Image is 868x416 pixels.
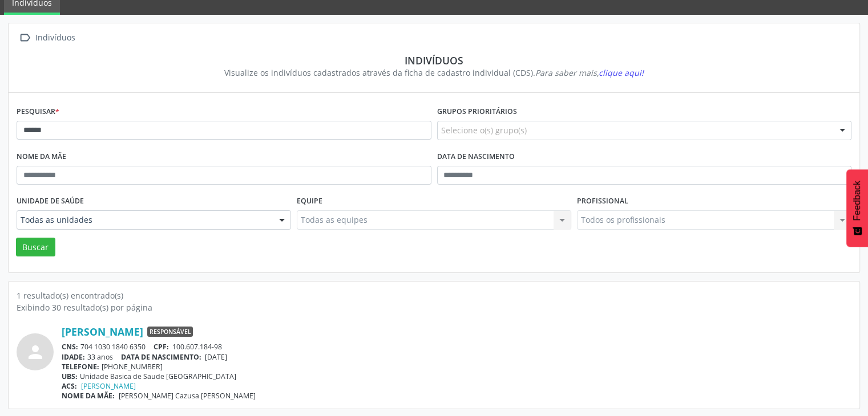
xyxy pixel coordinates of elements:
[16,238,55,257] button: Buscar
[62,391,115,401] span: NOME DA MÃE:
[17,103,59,121] label: Pesquisar
[17,148,66,166] label: Nome da mãe
[81,381,136,391] a: [PERSON_NAME]
[62,342,78,352] span: CNS:
[62,342,851,352] div: 704 1030 1840 6350
[62,362,99,372] span: TELEFONE:
[17,30,77,46] a:  Indivíduos
[62,352,85,362] span: IDADE:
[25,67,843,79] div: Visualize os indivíduos cadastrados através da ficha de cadastro individual (CDS).
[852,181,862,221] span: Feedback
[437,103,517,121] label: Grupos prioritários
[25,54,843,67] div: Indivíduos
[33,30,77,46] div: Indivíduos
[17,301,851,313] div: Exibindo 30 resultado(s) por página
[17,30,33,46] i: 
[17,193,84,210] label: Unidade de saúde
[577,193,628,210] label: Profissional
[62,372,78,381] span: UBS:
[17,289,851,301] div: 1 resultado(s) encontrado(s)
[62,381,77,391] span: ACS:
[147,327,193,337] span: Responsável
[846,169,868,247] button: Feedback - Mostrar pesquisa
[62,372,851,381] div: Unidade Basica de Saude [GEOGRAPHIC_DATA]
[121,352,201,362] span: DATA DE NASCIMENTO:
[62,362,851,372] div: [PHONE_NUMBER]
[62,325,143,338] a: [PERSON_NAME]
[119,391,256,401] span: [PERSON_NAME] Cazusa [PERSON_NAME]
[599,67,644,78] span: clique aqui!
[437,148,515,166] label: Data de nascimento
[25,342,46,362] i: person
[154,342,169,352] span: CPF:
[535,67,644,78] i: Para saber mais,
[441,124,527,136] span: Selecione o(s) grupo(s)
[62,352,851,362] div: 33 anos
[172,342,222,352] span: 100.607.184-98
[205,352,227,362] span: [DATE]
[297,193,322,210] label: Equipe
[21,214,268,226] span: Todas as unidades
